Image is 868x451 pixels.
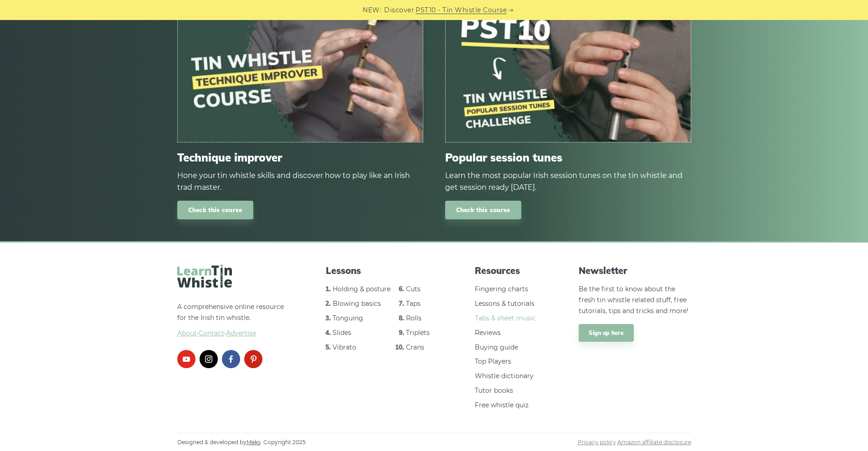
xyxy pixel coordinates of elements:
[475,343,518,351] a: Buying guide
[579,324,634,342] a: Sign up here
[475,401,529,409] a: Free whistle quiz
[363,5,381,15] span: NEW:
[445,170,691,193] div: Learn the most popular Irish session tunes on the tin whistle and get session ready [DATE].
[333,299,381,308] a: Blowing basics
[333,329,351,337] a: Slides
[475,372,534,380] a: Whistle dictionary
[406,343,424,351] a: Crans
[416,5,507,15] a: PST10 - Tin Whistle Course
[177,328,289,339] span: ·
[177,302,289,339] p: A comprehensive online resource for the Irish tin whistle.
[199,329,224,337] span: Contact
[333,285,390,293] a: Holding & posture
[475,285,528,293] a: Fingering charts
[406,285,421,293] a: Cuts
[199,329,256,337] a: Contact·Advertise
[579,264,691,277] span: Newsletter
[333,314,363,322] a: Tonguing
[333,343,356,351] a: Vibrato
[406,329,430,337] a: Triplets
[406,314,421,322] a: Rolls
[226,329,256,337] span: Advertise
[445,151,691,164] span: Popular session tunes
[177,151,423,164] span: Technique improver
[326,264,438,277] span: Lessons
[200,350,218,368] a: instagram
[244,350,262,368] a: pinterest
[475,264,542,277] span: Resources
[579,284,691,316] p: Be the first to know about the fresh tin whistle related stuff, free tutorials, tips and tricks a...
[406,299,421,308] a: Taps
[177,329,197,337] a: About
[177,201,253,219] a: Check this course
[617,439,691,446] a: Amazon affiliate disclosure
[384,5,414,15] span: Discover
[445,201,521,219] a: Check this course
[178,4,423,142] img: tin-whistle-course
[475,299,534,308] a: Lessons & tutorials
[177,264,232,288] img: LearnTinWhistle.com
[475,386,513,395] a: Tutor books
[475,314,536,322] a: Tabs & sheet music
[177,170,423,193] div: Hone your tin whistle skills and discover how to play like an Irish trad master.
[222,350,240,368] a: facebook
[177,438,306,447] span: Designed & developed by · Copyright 2025
[475,357,511,365] a: Top Players
[177,350,195,368] a: youtube
[578,439,616,446] a: Privacy policy
[578,438,691,447] span: ·
[475,329,501,337] a: Reviews
[247,439,261,446] a: Meks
